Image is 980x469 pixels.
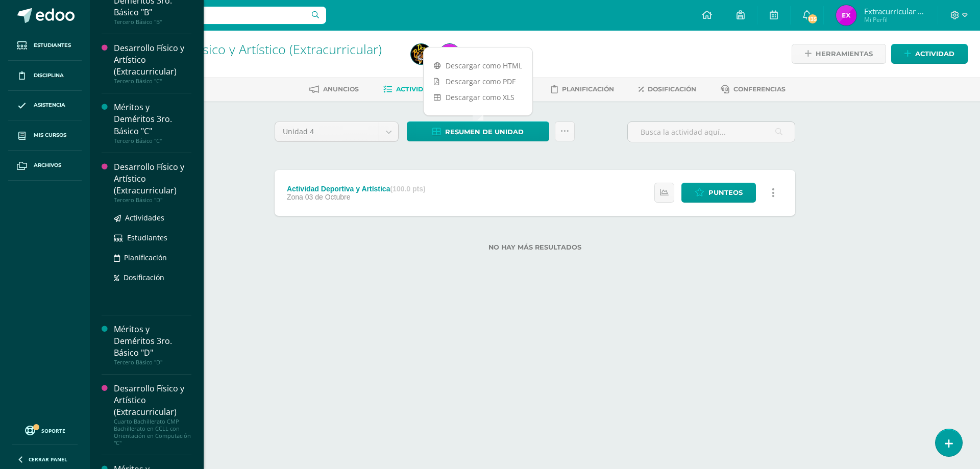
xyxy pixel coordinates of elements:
input: Busca la actividad aquí... [628,122,795,142]
a: Punteos [681,183,756,203]
a: Herramientas [792,44,886,64]
a: Desarrollo Físico y Artístico (Extracurricular) [129,40,382,58]
a: Resumen de unidad [407,121,549,141]
span: Estudiantes [127,233,167,242]
span: Estudiantes [34,41,71,50]
a: Estudiantes [114,232,191,243]
span: Planificación [562,85,614,93]
div: Tercero Básico 'C' [129,56,399,66]
span: Archivos [34,161,61,169]
span: Mis cursos [34,131,66,139]
div: Tercero Básico "D" [114,359,191,366]
div: Actividad Deportiva y Artística [287,185,426,193]
div: Méritos y Deméritos 3ro. Básico "C" [114,102,191,137]
strong: (100.0 pts) [390,185,425,193]
div: Méritos y Deméritos 3ro. Básico "D" [114,324,191,359]
span: Herramientas [816,44,873,63]
a: Desarrollo Físico y Artístico (Extracurricular)Cuarto Bachillerato CMP Bachillerato en CCLL con O... [114,383,191,447]
img: 15a074f41613a7f727dddaabd9de4821.png [439,44,460,64]
a: Planificación [114,252,191,263]
a: Mis cursos [8,120,82,151]
span: Dosificación [648,85,696,93]
a: Actividades [114,212,191,224]
a: Descargar como PDF [424,73,532,89]
span: Resumen de unidad [445,122,524,141]
div: Tercero Básico "B" [114,18,191,26]
span: Extracurricular Música [864,6,925,16]
div: Tercero Básico "D" [114,196,191,204]
a: Archivos [8,151,82,181]
a: Conferencias [721,81,786,97]
span: Mi Perfil [864,15,925,24]
a: Dosificación [114,271,191,283]
span: Soporte [41,427,65,434]
a: Planificación [551,81,614,97]
div: Tercero Básico "C" [114,137,191,144]
div: Desarrollo Físico y Artístico (Extracurricular) [114,42,191,78]
img: 15a074f41613a7f727dddaabd9de4821.png [836,5,856,26]
a: Méritos y Deméritos 3ro. Básico "D"Tercero Básico "D" [114,324,191,366]
a: Descargar como XLS [424,89,532,105]
div: Desarrollo Físico y Artístico (Extracurricular) [114,161,191,196]
a: Disciplina [8,61,82,91]
span: Dosificación [124,273,164,282]
input: Busca un usuario... [96,7,326,24]
a: Estudiantes [8,31,82,61]
span: 03 de Octubre [305,193,351,201]
span: Conferencias [733,85,786,93]
div: Desarrollo Físico y Artístico (Extracurricular) [114,383,191,418]
span: 135 [807,13,818,24]
a: Dosificación [639,81,696,97]
label: No hay más resultados [275,243,795,251]
span: Punteos [708,183,743,202]
a: Desarrollo Físico y Artístico (Extracurricular)Tercero Básico "D" [114,161,191,204]
span: Asistencia [34,101,65,109]
span: Actividades [396,85,441,93]
span: Actividad [915,44,954,63]
img: 51daec255f9cabefddb2cff9a8f95120.png [411,44,431,64]
span: Anuncios [323,85,359,93]
a: Unidad 4 [275,122,398,141]
a: Asistencia [8,91,82,121]
a: Soporte [12,423,78,437]
span: Unidad 4 [283,122,371,141]
span: Actividades [125,213,164,223]
span: Zona [287,193,303,201]
a: Actividad [891,44,968,64]
span: Disciplina [34,71,64,80]
a: Desarrollo Físico y Artístico (Extracurricular)Tercero Básico "C" [114,42,191,85]
a: Descargar como HTML [424,58,532,73]
a: Anuncios [309,81,359,97]
div: Tercero Básico "C" [114,78,191,85]
a: Méritos y Deméritos 3ro. Básico "C"Tercero Básico "C" [114,102,191,144]
h1: Desarrollo Físico y Artístico (Extracurricular) [129,42,399,56]
div: Cuarto Bachillerato CMP Bachillerato en CCLL con Orientación en Computación "C" [114,418,191,447]
a: Actividades [383,81,441,97]
span: Planificación [124,253,167,262]
span: Cerrar panel [29,456,67,463]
